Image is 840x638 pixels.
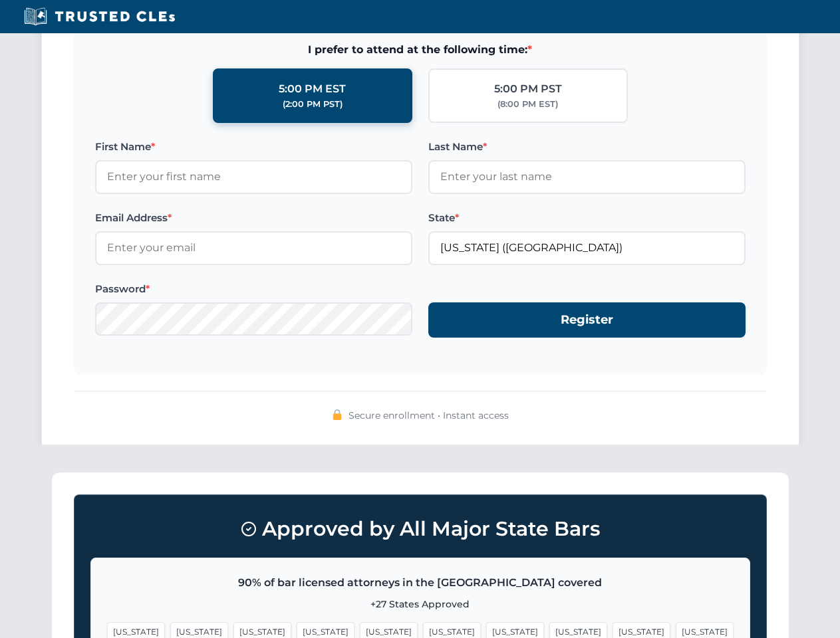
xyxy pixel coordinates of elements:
[428,139,746,155] label: Last Name
[20,7,179,27] img: Trusted CLEs
[332,409,343,420] img: 🔒
[95,210,412,226] label: Email Address
[497,98,558,111] div: (8:00 PM EST)
[95,41,746,58] span: I prefer to attend at the following time:
[90,511,750,547] h3: Approved by All Major State Bars
[428,160,746,193] input: Enter your last name
[428,210,746,226] label: State
[107,574,734,591] p: 90% of bar licensed attorneys in the [GEOGRAPHIC_DATA] covered
[107,597,734,611] p: +27 States Approved
[428,302,746,338] button: Register
[95,281,412,297] label: Password
[279,80,346,98] div: 5:00 PM EST
[95,231,412,265] input: Enter your email
[95,160,412,193] input: Enter your first name
[95,139,412,155] label: First Name
[494,80,562,98] div: 5:00 PM PST
[349,408,509,423] span: Secure enrollment • Instant access
[428,231,746,265] input: Florida (FL)
[283,98,343,111] div: (2:00 PM PST)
